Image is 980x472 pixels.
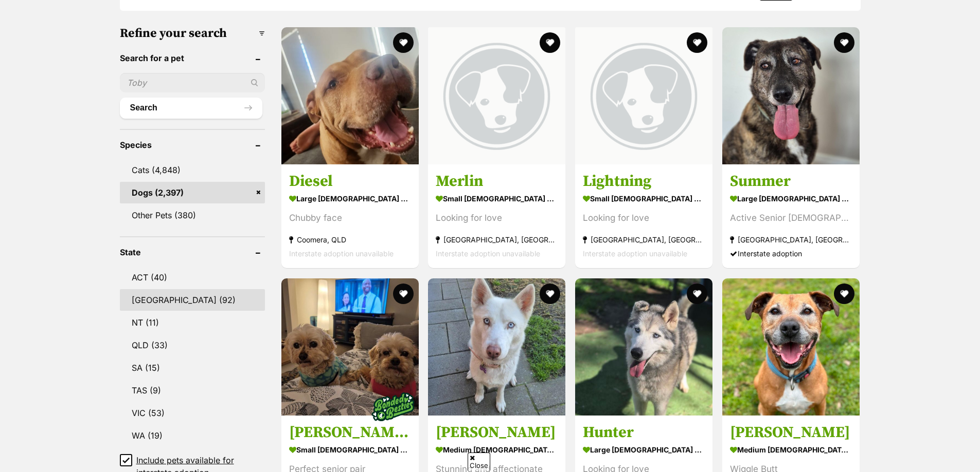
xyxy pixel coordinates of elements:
[436,192,558,206] strong: small [DEMOGRAPHIC_DATA] Dog
[393,284,413,304] button: favourite
[120,248,265,257] header: State
[289,423,411,442] h3: [PERSON_NAME] and [PERSON_NAME]
[730,212,852,225] div: Active Senior [DEMOGRAPHIC_DATA]
[575,164,712,269] a: Lightning small [DEMOGRAPHIC_DATA] Dog Looking for love [GEOGRAPHIC_DATA], [GEOGRAPHIC_DATA] Inte...
[289,442,411,457] strong: small [DEMOGRAPHIC_DATA] Dog
[367,381,418,432] img: bonded besties
[436,233,558,247] strong: [GEOGRAPHIC_DATA], [GEOGRAPHIC_DATA]
[583,172,705,192] h3: Lightning
[120,334,265,356] a: QLD (33)
[730,247,852,261] div: Interstate adoption
[687,32,707,53] button: favourite
[687,284,707,304] button: favourite
[393,32,413,53] button: favourite
[468,452,490,470] span: Close
[120,26,265,41] h3: Refine your search
[120,53,265,63] header: Search for a pet
[281,278,419,416] img: Charlie and Lola - Cavalier King Charles Spaniel x Poodle (Toy) Dog
[120,312,265,333] a: NT (11)
[428,164,565,269] a: Merlin small [DEMOGRAPHIC_DATA] Dog Looking for love [GEOGRAPHIC_DATA], [GEOGRAPHIC_DATA] Interst...
[120,159,265,181] a: Cats (4,848)
[540,32,560,53] button: favourite
[289,233,411,247] strong: Coomera, QLD
[120,267,265,288] a: ACT (40)
[730,442,852,457] strong: medium [DEMOGRAPHIC_DATA] Dog
[289,192,411,206] strong: large [DEMOGRAPHIC_DATA] Dog
[722,278,860,416] img: Felix - Staffy Dog
[436,212,558,225] div: Looking for love
[281,164,419,269] a: Diesel large [DEMOGRAPHIC_DATA] Dog Chubby face Coomera, QLD Interstate adoption unavailable
[583,423,705,442] h3: Hunter
[583,233,705,247] strong: [GEOGRAPHIC_DATA], [GEOGRAPHIC_DATA]
[120,73,265,92] input: Toby
[120,140,265,149] header: Species
[281,27,419,164] img: Diesel - Staffordshire Bull Terrier Dog
[120,380,265,401] a: TAS (9)
[730,423,852,442] h3: [PERSON_NAME]
[583,442,705,457] strong: large [DEMOGRAPHIC_DATA] Dog
[289,212,411,225] div: Chubby face
[583,192,705,206] strong: small [DEMOGRAPHIC_DATA] Dog
[120,402,265,424] a: VIC (53)
[583,250,687,258] span: Interstate adoption unavailable
[120,204,265,226] a: Other Pets (380)
[120,289,265,311] a: [GEOGRAPHIC_DATA] (92)
[436,423,558,442] h3: [PERSON_NAME]
[722,27,860,164] img: Summer - Mixed Dog
[436,172,558,192] h3: Merlin
[730,172,852,192] h3: Summer
[583,212,705,225] div: Looking for love
[120,425,265,446] a: WA (19)
[575,278,712,416] img: Hunter - Siberian Husky Dog
[120,98,262,118] button: Search
[834,32,854,53] button: favourite
[730,233,852,247] strong: [GEOGRAPHIC_DATA], [GEOGRAPHIC_DATA]
[120,182,265,203] a: Dogs (2,397)
[428,278,565,416] img: Ashie - Siberian Husky Dog
[540,284,560,304] button: favourite
[289,250,394,258] span: Interstate adoption unavailable
[120,357,265,379] a: SA (15)
[730,192,852,206] strong: large [DEMOGRAPHIC_DATA] Dog
[722,164,860,269] a: Summer large [DEMOGRAPHIC_DATA] Dog Active Senior [DEMOGRAPHIC_DATA] [GEOGRAPHIC_DATA], [GEOGRAPH...
[436,442,558,457] strong: medium [DEMOGRAPHIC_DATA] Dog
[436,250,540,258] span: Interstate adoption unavailable
[289,172,411,192] h3: Diesel
[834,284,854,304] button: favourite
